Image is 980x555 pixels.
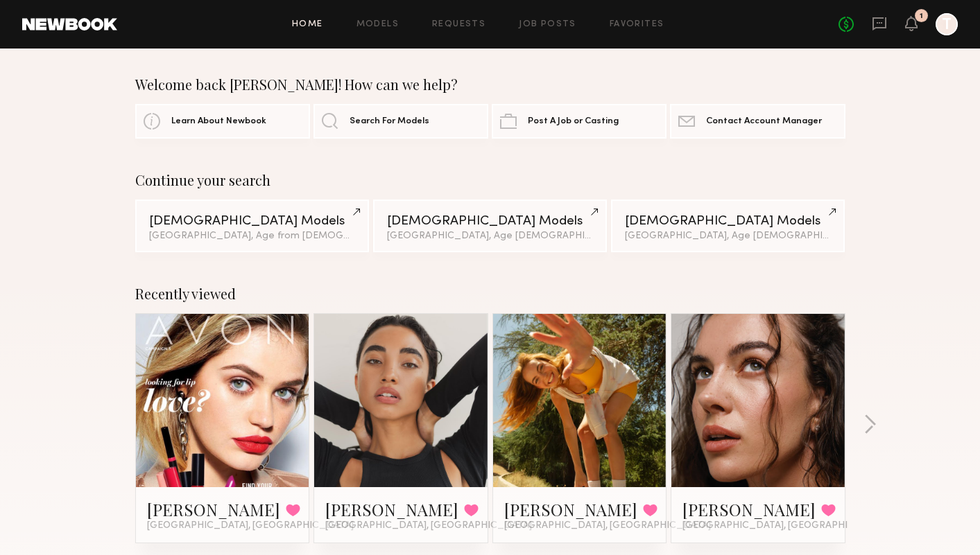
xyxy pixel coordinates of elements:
[149,231,355,241] div: [GEOGRAPHIC_DATA], Age from [DEMOGRAPHIC_DATA].
[706,117,822,126] span: Contact Account Manager
[135,200,369,252] a: [DEMOGRAPHIC_DATA] Models[GEOGRAPHIC_DATA], Age from [DEMOGRAPHIC_DATA].
[147,498,280,520] a: [PERSON_NAME]
[625,215,831,228] div: [DEMOGRAPHIC_DATA] Models
[149,215,355,228] div: [DEMOGRAPHIC_DATA] Models
[325,520,532,531] span: [GEOGRAPHIC_DATA], [GEOGRAPHIC_DATA]
[135,104,310,139] a: Learn About Newbook
[135,285,845,302] div: Recently viewed
[135,172,845,188] div: Continue your search
[387,231,593,241] div: [GEOGRAPHIC_DATA], Age [DEMOGRAPHIC_DATA] y.o.
[611,200,845,252] a: [DEMOGRAPHIC_DATA] Models[GEOGRAPHIC_DATA], Age [DEMOGRAPHIC_DATA] y.o.
[670,104,845,139] a: Contact Account Manager
[682,520,889,531] span: [GEOGRAPHIC_DATA], [GEOGRAPHIC_DATA]
[135,76,845,93] div: Welcome back [PERSON_NAME]! How can we help?
[432,20,485,29] a: Requests
[504,520,711,531] span: [GEOGRAPHIC_DATA], [GEOGRAPHIC_DATA]
[920,12,923,20] div: 1
[313,104,488,139] a: Search For Models
[387,215,593,228] div: [DEMOGRAPHIC_DATA] Models
[373,200,607,252] a: [DEMOGRAPHIC_DATA] Models[GEOGRAPHIC_DATA], Age [DEMOGRAPHIC_DATA] y.o.
[325,498,458,520] a: [PERSON_NAME]
[519,20,576,29] a: Job Posts
[350,117,429,126] span: Search For Models
[610,20,664,29] a: Favorites
[171,117,266,126] span: Learn About Newbook
[504,498,637,520] a: [PERSON_NAME]
[682,498,816,520] a: [PERSON_NAME]
[936,13,958,35] a: T
[147,520,354,531] span: [GEOGRAPHIC_DATA], [GEOGRAPHIC_DATA]
[356,20,399,29] a: Models
[292,20,323,29] a: Home
[625,231,831,241] div: [GEOGRAPHIC_DATA], Age [DEMOGRAPHIC_DATA] y.o.
[528,117,619,126] span: Post A Job or Casting
[492,104,667,139] a: Post A Job or Casting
